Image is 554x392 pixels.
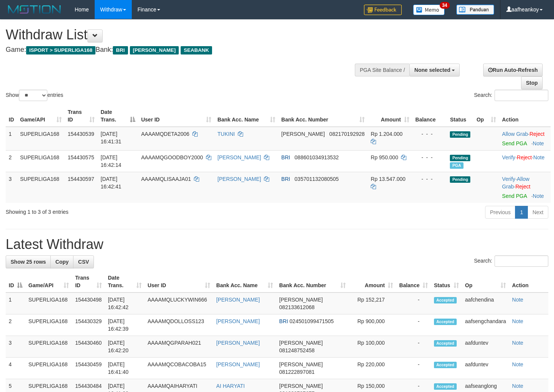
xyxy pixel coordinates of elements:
input: Search: [495,255,548,267]
td: · [499,127,551,151]
span: Accepted [434,383,457,390]
a: [PERSON_NAME] [217,176,261,182]
td: - [396,336,431,358]
span: [PERSON_NAME] [279,340,323,346]
span: BRI [281,154,290,160]
span: Copy 035701132080505 to clipboard [295,176,339,182]
img: MOTION_logo.png [6,4,63,15]
span: 154430575 [68,154,94,160]
td: [DATE] 16:41:40 [105,358,145,379]
div: - - - [415,175,444,183]
td: SUPERLIGA168 [17,150,65,172]
a: Reject [515,184,531,190]
span: Copy 088601034913532 to clipboard [295,154,339,160]
span: [PERSON_NAME] [279,297,323,303]
span: Copy 081248752458 to clipboard [279,347,314,353]
th: Balance [412,105,447,127]
td: AAAAMQDOLLOSS123 [145,314,213,336]
h1: Withdraw List [6,27,362,42]
th: Status [447,105,473,127]
img: Feedback.jpg [364,5,402,15]
th: Balance: activate to sort column ascending [396,271,431,292]
img: Button%20Memo.svg [413,5,445,15]
a: [PERSON_NAME] [216,340,260,346]
span: AAAAMQDETA2006 [141,131,189,137]
a: AI HARYATI [216,383,245,389]
td: SUPERLIGA168 [17,172,65,203]
select: Showentries [19,90,47,101]
td: Rp 220,000 [349,358,396,379]
span: Rp 13.547.000 [371,176,406,182]
td: 154430498 [72,292,105,314]
th: Trans ID: activate to sort column ascending [72,271,105,292]
span: CSV [78,259,89,265]
a: Allow Grab [502,176,529,190]
td: SUPERLIGA168 [25,336,72,358]
span: Copy [55,259,69,265]
a: Note [533,154,545,160]
td: SUPERLIGA168 [25,358,72,379]
span: AAAAMQGOODBOY2000 [141,154,203,160]
span: None selected [414,67,450,73]
td: aafsengchandara [462,314,509,336]
a: Stop [521,76,543,89]
a: Reject [529,131,545,137]
span: 34 [440,2,450,9]
span: Copy 082170192928 to clipboard [329,131,365,137]
td: 2 [6,314,25,336]
span: Accepted [434,362,457,368]
a: Note [512,383,523,389]
td: aafduntev [462,358,509,379]
td: SUPERLIGA168 [25,314,72,336]
h1: Latest Withdraw [6,237,548,252]
th: ID: activate to sort column descending [6,271,25,292]
span: SEABANK [181,46,212,54]
td: 3 [6,336,25,358]
span: Marked by aafsengchandara [450,162,463,169]
a: Allow Grab [502,131,528,137]
span: [DATE] 16:42:41 [101,176,122,190]
span: Pending [450,131,470,138]
label: Search: [474,90,548,101]
td: - [396,314,431,336]
div: - - - [415,130,444,138]
span: [DATE] 16:42:14 [101,154,122,168]
input: Search: [495,90,548,101]
label: Search: [474,255,548,267]
span: BRI [279,318,288,324]
a: Note [512,297,523,303]
th: Bank Acc. Name: activate to sort column ascending [213,271,276,292]
a: [PERSON_NAME] [216,361,260,367]
th: Op: activate to sort column ascending [462,271,509,292]
span: · [502,176,529,190]
th: Date Trans.: activate to sort column ascending [105,271,145,292]
td: - [396,292,431,314]
a: Note [512,318,523,324]
span: Copy 024501099471505 to clipboard [290,318,334,324]
th: ID [6,105,17,127]
a: CSV [73,255,94,268]
a: Send PGA [502,140,527,146]
span: Rp 950.000 [371,154,398,160]
a: Reject [517,154,532,160]
td: 154430329 [72,314,105,336]
span: [PERSON_NAME] [130,46,179,54]
a: Note [533,140,544,146]
th: Date Trans.: activate to sort column descending [98,105,138,127]
td: · · [499,150,551,172]
td: · · [499,172,551,203]
td: Rp 100,000 [349,336,396,358]
th: Game/API: activate to sort column ascending [25,271,72,292]
label: Show entries [6,90,63,101]
span: 154430597 [68,176,94,182]
span: BRI [281,176,290,182]
th: Op: activate to sort column ascending [473,105,499,127]
th: Bank Acc. Name: activate to sort column ascending [214,105,278,127]
span: [PERSON_NAME] [279,361,323,367]
td: 4 [6,358,25,379]
td: AAAAMQLUCKYWIN666 [145,292,213,314]
th: Bank Acc. Number: activate to sort column ascending [276,271,349,292]
div: Showing 1 to 3 of 3 entries [6,205,225,216]
span: ISPORT > SUPERLIGA168 [26,46,95,54]
span: BRI [113,46,128,54]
